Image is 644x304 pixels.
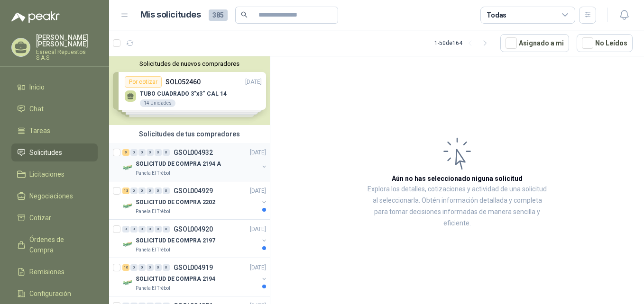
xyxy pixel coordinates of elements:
[122,188,129,194] div: 13
[365,184,549,229] p: Explora los detalles, cotizaciones y actividad de una solicitud al seleccionarla. Obtén informaci...
[122,147,268,177] a: 9 0 0 0 0 0 GSOL004932[DATE] Company LogoSOLICITUD DE COMPRA 2194 APanela El Trébol
[122,149,129,156] div: 9
[29,191,73,201] span: Negociaciones
[29,288,71,299] span: Configuración
[109,56,270,125] div: Solicitudes de nuevos compradoresPor cotizarSOL052460[DATE] TUBO CUADRADO 3”x3“ CAL 1414 Unidades...
[29,213,51,223] span: Cotizar
[163,264,170,271] div: 0
[11,165,98,183] a: Licitaciones
[140,8,201,22] h1: Mis solicitudes
[36,49,98,61] p: Esrecal Repuestos S.A.S.
[136,275,215,284] p: SOLICITUD DE COMPRA 2194
[250,225,266,234] p: [DATE]
[147,226,154,232] div: 0
[11,285,98,303] a: Configuración
[122,185,268,215] a: 13 0 0 0 0 0 GSOL004929[DATE] Company LogoSOLICITUD DE COMPRA 2202Panela El Trébol
[138,188,146,194] div: 0
[163,149,170,156] div: 0
[11,143,98,161] a: Solicitudes
[147,149,154,156] div: 0
[250,263,266,272] p: [DATE]
[155,264,162,271] div: 0
[29,169,64,179] span: Licitaciones
[174,149,213,156] p: GSOL004932
[11,187,98,205] a: Negociaciones
[11,209,98,227] a: Cotizar
[136,208,170,215] p: Panela El Trébol
[250,148,266,157] p: [DATE]
[155,226,162,232] div: 0
[163,226,170,232] div: 0
[29,82,45,92] span: Inicio
[136,198,215,207] p: SOLICITUD DE COMPRA 2202
[500,34,569,52] button: Asignado a mi
[577,34,633,52] button: No Leídos
[250,187,266,196] p: [DATE]
[29,267,64,277] span: Remisiones
[11,100,98,118] a: Chat
[122,224,268,254] a: 0 0 0 0 0 0 GSOL004920[DATE] Company LogoSOLICITUD DE COMPRA 2197Panela El Trébol
[155,188,162,194] div: 0
[122,262,268,292] a: 10 0 0 0 0 0 GSOL004919[DATE] Company LogoSOLICITUD DE COMPRA 2194Panela El Trébol
[174,188,213,194] p: GSOL004929
[130,264,138,271] div: 0
[29,234,89,255] span: Órdenes de Compra
[11,122,98,140] a: Tareas
[122,277,134,288] img: Company Logo
[29,125,50,136] span: Tareas
[11,231,98,259] a: Órdenes de Compra
[209,9,228,21] span: 385
[136,246,170,254] p: Panela El Trébol
[136,236,215,245] p: SOLICITUD DE COMPRA 2197
[122,162,134,173] img: Company Logo
[136,285,170,292] p: Panela El Trébol
[174,264,213,271] p: GSOL004919
[130,149,138,156] div: 0
[241,11,248,18] span: search
[29,104,44,114] span: Chat
[11,11,60,23] img: Logo peakr
[122,239,134,250] img: Company Logo
[138,149,146,156] div: 0
[487,10,506,20] div: Todas
[147,264,154,271] div: 0
[122,226,129,232] div: 0
[434,36,493,51] div: 1 - 50 de 164
[36,34,98,47] p: [PERSON_NAME] [PERSON_NAME]
[147,188,154,194] div: 0
[122,264,129,271] div: 10
[109,125,270,143] div: Solicitudes de tus compradores
[11,78,98,96] a: Inicio
[136,170,170,177] p: Panela El Trébol
[174,226,213,232] p: GSOL004920
[130,226,138,232] div: 0
[138,226,146,232] div: 0
[113,60,266,67] button: Solicitudes de nuevos compradores
[136,160,221,169] p: SOLICITUD DE COMPRA 2194 A
[122,200,134,212] img: Company Logo
[11,263,98,281] a: Remisiones
[29,147,62,158] span: Solicitudes
[155,149,162,156] div: 0
[392,173,523,184] h3: Aún no has seleccionado niguna solicitud
[138,264,146,271] div: 0
[163,188,170,194] div: 0
[130,188,138,194] div: 0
